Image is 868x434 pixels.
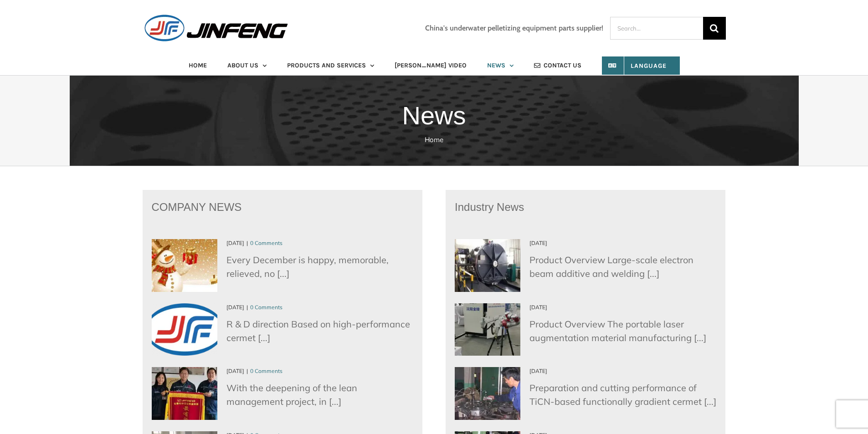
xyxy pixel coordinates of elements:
nav: Breadcrumb [14,135,854,145]
a: HOME [189,56,207,75]
span: [DATE] [226,304,244,311]
p: R & D direction Based on high-performance cermet [...] [152,317,413,345]
a: NEWS [487,56,514,75]
p: Preparation and cutting performance of TiCN-based functionally gradient cermet [...] [455,381,716,408]
h3: China's underwater pelletizing equipment parts supplier! [425,24,603,32]
span: HOME [189,62,207,69]
img: Introduction of Jinfeng R&D Center [152,303,217,356]
nav: Main Menu [143,56,726,75]
span: COMPANY NEWS [152,201,242,213]
span: [DATE] [529,240,547,246]
a: Home [425,135,443,144]
a: Shenyang Jinfeng wishes everyone a Merry Christmas [152,239,217,292]
span: CONTACT US [544,62,581,69]
p: Every December is happy, memorable, relieved, no [...] [152,253,413,281]
a: CONTACT US [534,56,581,75]
a: [PERSON_NAME] VIDEO [395,56,467,75]
span: [DATE] [226,368,244,374]
a: Portable laser additive manufacturing and repairing robotic equipment [455,303,520,356]
a: ABOUT US [227,56,267,75]
a: Lean management project to promote the cultivation of Jinfeng talents (6) [152,367,217,420]
p: Product Overview Large-scale electron beam additive and welding [...] [455,253,716,281]
img: JINFENG Logo [143,14,290,42]
a: Large-scale electron beam additive and welding equipment [455,239,520,292]
span: | [244,240,250,246]
p: With the deepening of the lean management project, in [...] [152,381,413,408]
input: Search [703,17,726,40]
span: [DATE] [529,368,547,374]
span: | [244,368,250,374]
a: 0 Comments [250,304,282,311]
span: | [244,304,250,311]
input: Search... [610,17,703,40]
span: ABOUT US [227,62,258,69]
span: PRODUCTS AND SERVICES [287,62,366,69]
span: [DATE] [529,304,547,311]
a: 0 Comments [250,368,282,374]
span: [DATE] [226,240,244,246]
p: Product Overview The portable laser augmentation material manufacturing [...] [455,317,716,345]
a: Preparation and cutting performance of TiCN-based functionally gradient cermet [455,367,520,420]
span: Industry News [455,201,524,213]
a: PRODUCTS AND SERVICES [287,56,374,75]
span: Language [615,62,667,70]
h1: News [14,97,854,135]
span: NEWS [487,62,505,69]
a: 0 Comments [250,240,282,246]
span: [PERSON_NAME] VIDEO [395,62,467,69]
img: TiCN-based functionally gradient cermet [455,367,520,420]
